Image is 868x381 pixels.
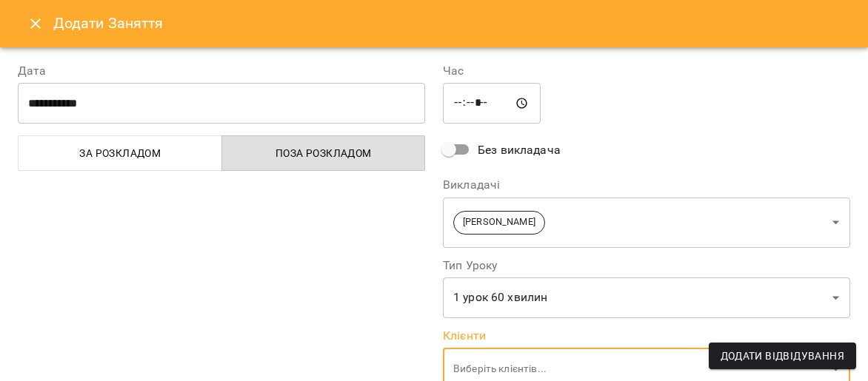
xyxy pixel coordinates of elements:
button: Поза розкладом [221,135,426,171]
button: Додати Відвідування [709,343,856,369]
span: За розкладом [27,144,213,162]
label: Клієнти [443,330,850,342]
button: За розкладом [18,135,222,171]
span: [PERSON_NAME] [454,215,544,229]
div: [PERSON_NAME] [443,197,850,248]
p: Виберіть клієнтів... [453,362,827,377]
label: Дата [18,65,425,77]
span: Додати Відвідування [721,347,844,365]
label: Викладачі [443,179,850,191]
label: Тип Уроку [443,260,850,272]
h6: Додати Заняття [53,12,850,35]
span: Без викладача [478,141,561,159]
label: Час [443,65,850,77]
span: Поза розкладом [231,144,417,162]
div: 1 урок 60 хвилин [443,277,850,319]
button: Close [18,6,53,41]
